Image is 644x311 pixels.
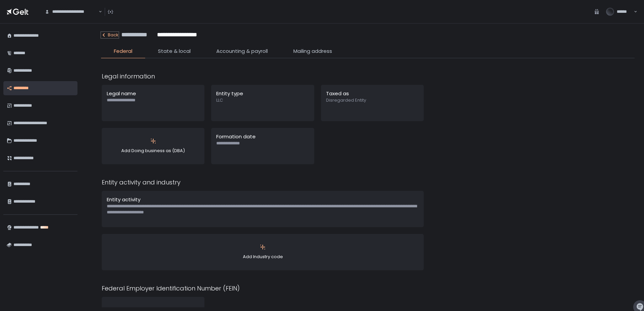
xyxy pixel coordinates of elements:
[107,239,419,265] div: Add Industry code
[107,133,199,159] div: Add Doing business as (DBA)
[293,47,332,55] span: Mailing address
[321,85,424,121] button: Taxed asDisregarded Entity
[216,47,268,55] span: Accounting & payroll
[216,97,309,103] span: LLC
[102,178,424,187] div: Entity activity and industry
[40,5,102,19] div: Search for option
[216,133,256,140] span: Formation date
[211,85,314,121] button: Entity typeLLC
[114,47,132,55] span: Federal
[102,72,424,81] div: Legal information
[102,128,204,164] button: Add Doing business as (DBA)
[102,234,424,270] button: Add Industry code
[158,47,191,55] span: State & local
[102,284,424,293] div: Federal Employer Identification Number (FEIN)
[216,90,243,97] span: Entity type
[107,196,140,203] span: Entity activity
[326,90,349,97] span: Taxed as
[107,90,136,97] span: Legal name
[101,32,119,38] button: Back
[326,97,419,103] span: Disregarded Entity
